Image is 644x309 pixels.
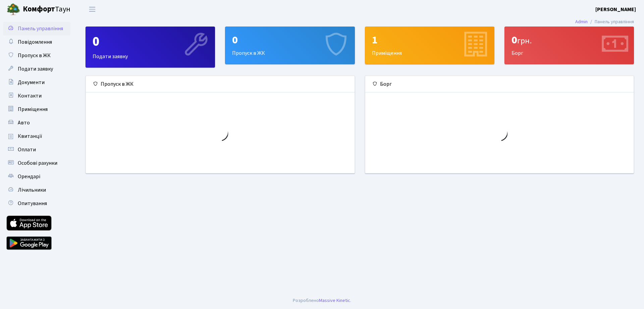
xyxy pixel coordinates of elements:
[293,297,351,304] div: Розроблено .
[18,159,57,167] span: Особові рахунки
[18,92,42,100] span: Контакти
[517,35,532,47] span: грн.
[18,65,53,73] span: Подати заявку
[505,27,634,64] div: Борг
[595,5,636,13] a: [PERSON_NAME]
[3,156,70,170] a: Особові рахунки
[86,27,215,67] div: Подати заявку
[7,3,20,16] img: logo.png
[225,27,355,64] a: 0Пропуск в ЖК
[23,4,70,15] span: Таун
[18,173,40,180] span: Орендарі
[595,6,636,13] b: [PERSON_NAME]
[565,15,644,29] nav: breadcrumb
[3,183,70,197] a: Лічильники
[575,18,588,25] a: Admin
[18,146,36,153] span: Оплати
[18,186,46,194] span: Лічильники
[18,106,48,113] span: Приміщення
[3,49,70,62] a: Пропуск в ЖК
[84,4,101,15] button: Переключити навігацію
[18,52,51,59] span: Пропуск в ЖК
[3,35,70,49] a: Повідомлення
[18,132,42,140] span: Квитанції
[365,27,494,64] div: Приміщення
[86,27,215,68] a: 0Подати заявку
[18,200,47,207] span: Опитування
[18,119,30,126] span: Авто
[18,38,52,46] span: Повідомлення
[18,79,45,86] span: Документи
[18,25,63,32] span: Панель управління
[3,143,70,156] a: Оплати
[3,89,70,103] a: Контакти
[588,18,634,26] li: Панель управління
[319,297,350,304] a: Massive Kinetic
[93,34,208,50] div: 0
[365,76,634,92] div: Борг
[3,62,70,76] a: Подати заявку
[3,197,70,210] a: Опитування
[512,34,627,46] div: 0
[3,170,70,183] a: Орендарі
[232,34,347,46] div: 0
[3,129,70,143] a: Квитанції
[3,22,70,35] a: Панель управління
[3,103,70,116] a: Приміщення
[23,4,55,14] b: Комфорт
[225,27,354,64] div: Пропуск в ЖК
[86,76,355,92] div: Пропуск в ЖК
[365,27,494,64] a: 1Приміщення
[372,34,487,46] div: 1
[3,116,70,129] a: Авто
[3,76,70,89] a: Документи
